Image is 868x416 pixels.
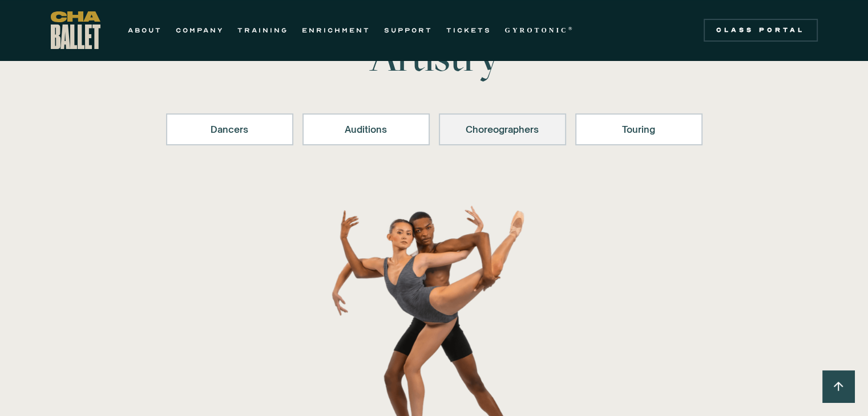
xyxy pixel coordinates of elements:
div: Auditions [317,123,415,136]
a: ENRICHMENT [302,23,370,37]
strong: GYROTONIC [505,26,568,34]
div: Dancers [181,123,278,136]
div: Touring [590,123,688,136]
a: Class Portal [704,19,818,42]
div: Class Portal [710,26,811,35]
sup: ® [568,26,575,31]
a: GYROTONIC® [505,23,575,37]
a: Auditions [302,113,430,145]
a: home [51,11,100,49]
a: SUPPORT [384,23,433,37]
a: Choreographers [439,113,566,145]
a: Dancers [166,113,293,145]
a: TRAINING [237,23,288,37]
div: Choreographers [454,123,551,136]
a: ABOUT [128,23,162,37]
a: TICKETS [446,23,491,37]
a: COMPANY [176,23,224,37]
a: Touring [575,113,703,145]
